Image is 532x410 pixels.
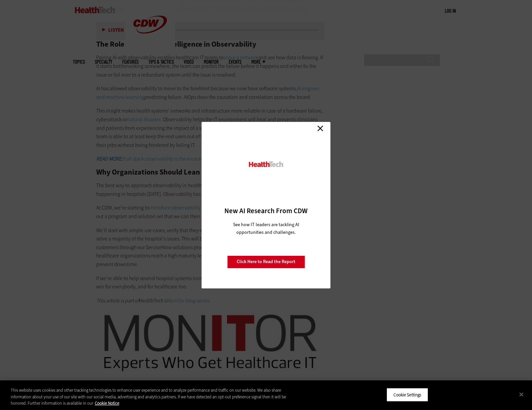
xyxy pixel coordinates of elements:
[248,161,284,168] img: HealthTech_0.png
[315,124,325,134] a: Close
[387,388,428,402] button: Cookie Settings
[11,387,293,407] div: This website uses cookies and other tracking technologies to enhance user experience and to analy...
[514,387,529,402] button: Close
[227,255,305,268] a: Click Here to Read the Report
[95,400,119,406] a: More information about your privacy
[213,206,319,215] h3: New AI Research From CDW
[225,221,307,236] p: See how IT leaders are tackling AI opportunities and challenges.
